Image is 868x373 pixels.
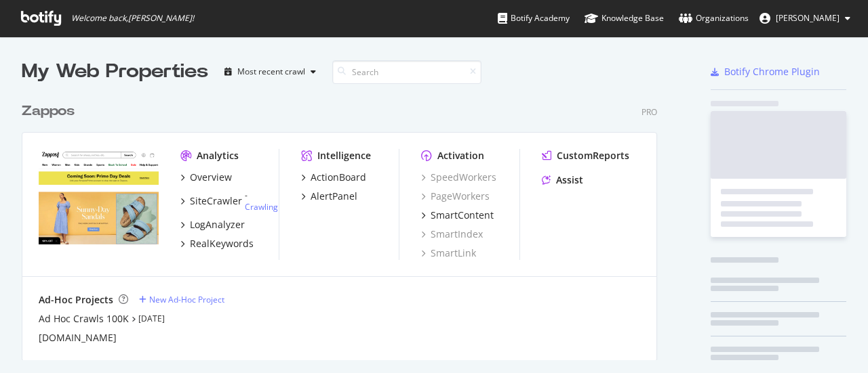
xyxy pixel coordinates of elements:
a: New Ad-Hoc Project [139,294,224,305]
div: Analytics [197,149,239,162]
div: AlertPanel [311,190,357,203]
a: Overview [180,171,232,184]
div: Pro [642,106,657,118]
div: Overview [190,171,232,184]
div: LogAnalyzer [190,218,245,232]
a: SpeedWorkers [421,171,496,184]
div: Most recent crawl [237,68,305,76]
div: grid [22,85,668,360]
div: Activation [437,149,484,162]
a: ActionBoard [301,171,366,184]
a: [DOMAIN_NAME] [39,331,117,345]
a: Botify Chrome Plugin [711,65,820,79]
div: Organizations [679,12,749,25]
a: SmartContent [421,209,494,222]
a: [DATE] [138,313,165,324]
div: - [245,190,278,213]
a: Crawling [245,201,278,213]
div: New Ad-Hoc Project [149,294,224,305]
div: Ad-Hoc Projects [39,293,113,307]
div: Zappos [22,102,75,121]
a: Zappos [22,102,80,121]
a: LogAnalyzer [180,218,245,232]
a: Ad Hoc Crawls 100K [39,312,129,326]
img: zappos.com [39,149,159,245]
a: CustomReports [542,149,629,162]
a: SiteCrawler- Crawling [180,190,278,213]
a: PageWorkers [421,190,490,203]
button: Most recent crawl [219,61,321,83]
div: Assist [556,173,583,187]
div: Knowledge Base [585,12,664,25]
a: Assist [542,173,583,187]
a: RealKeywords [180,237,254,250]
div: Botify Chrome Plugin [724,65,820,79]
button: [PERSON_NAME] [749,7,861,29]
span: Welcome back, [PERSON_NAME] ! [71,13,194,24]
span: Robert Avila [776,12,840,24]
div: RealKeywords [190,237,254,250]
div: CustomReports [557,149,629,162]
a: SmartLink [421,246,476,260]
div: Intelligence [317,149,371,162]
div: SmartContent [431,209,494,222]
div: Botify Academy [498,12,570,25]
div: ActionBoard [311,171,366,184]
a: AlertPanel [301,190,357,203]
div: SiteCrawler [190,194,242,208]
a: SmartIndex [421,227,483,241]
div: My Web Properties [22,58,208,85]
input: Search [332,60,481,84]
